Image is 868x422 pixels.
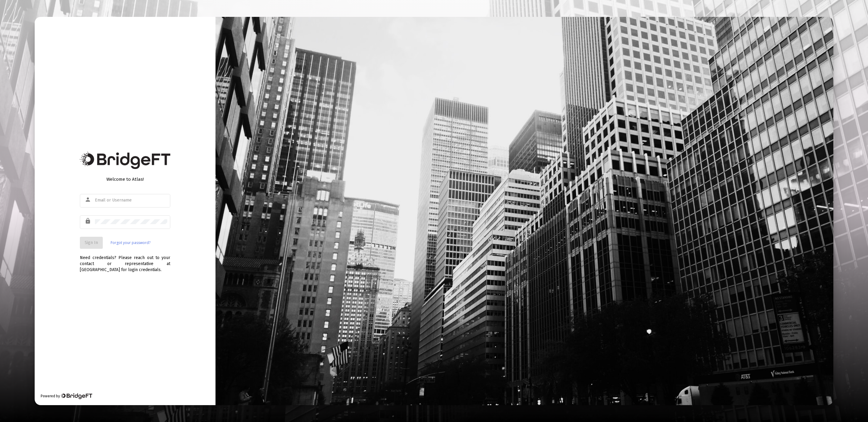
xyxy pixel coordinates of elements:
input: Email or Username [95,198,167,203]
a: Forgot your password? [111,240,150,246]
img: Bridge Financial Technology Logo [61,393,92,399]
span: Sign In [85,240,98,245]
mat-icon: person [85,196,92,203]
div: Welcome to Atlas! [80,176,170,182]
button: Sign In [80,237,103,249]
div: Need credentials? Please reach out to your contact or representative at [GEOGRAPHIC_DATA] for log... [80,249,170,273]
mat-icon: lock [85,217,92,225]
img: Bridge Financial Technology Logo [80,152,170,169]
div: Powered by [41,393,92,399]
